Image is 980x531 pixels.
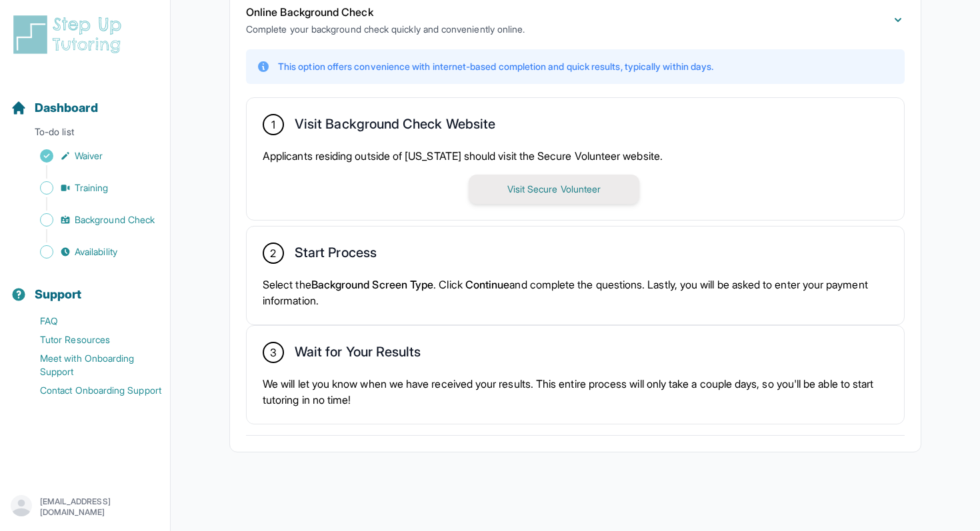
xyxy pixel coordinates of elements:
[11,330,170,349] a: Tutor Resources
[40,496,159,518] p: [EMAIL_ADDRESS][DOMAIN_NAME]
[263,148,888,164] p: Applicants residing outside of [US_STATE] should visit the Secure Volunteer website.
[263,276,888,308] p: Select the . Click and complete the questions. Lastly, you will be asked to enter your payment in...
[11,211,170,229] a: Background Check
[35,285,82,304] span: Support
[270,344,277,360] span: 3
[278,60,713,73] p: This option offers convenience with internet-based completion and quick results, typically within...
[263,376,888,408] p: We will let you know when we have received your results. This entire process will only take a cou...
[295,116,495,137] h2: Visit Background Check Website
[469,182,639,195] a: Visit Secure Volunteer
[75,213,155,227] span: Background Check
[75,245,117,259] span: Availability
[469,175,639,204] button: Visit Secure Volunteer
[271,117,275,133] span: 1
[11,381,170,400] a: Contact Onboarding Support
[246,5,373,19] span: Online Background Check
[465,278,510,291] span: Continue
[11,179,170,197] a: Training
[270,245,276,261] span: 2
[11,13,129,56] img: logo
[11,349,170,381] a: Meet with Onboarding Support
[246,23,525,36] p: Complete your background check quickly and conveniently online.
[11,99,98,117] a: Dashboard
[11,147,170,165] a: Waiver
[75,149,103,163] span: Waiver
[11,312,170,330] a: FAQ
[311,278,434,291] span: Background Screen Type
[75,181,109,195] span: Training
[295,245,377,266] h2: Start Process
[5,77,165,123] button: Dashboard
[295,344,421,365] h2: Wait for Your Results
[11,495,159,519] button: [EMAIL_ADDRESS][DOMAIN_NAME]
[246,4,905,36] button: Online Background CheckComplete your background check quickly and conveniently online.
[11,243,170,261] a: Availability
[5,125,165,144] p: To-do list
[5,264,165,309] button: Support
[35,99,98,117] span: Dashboard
